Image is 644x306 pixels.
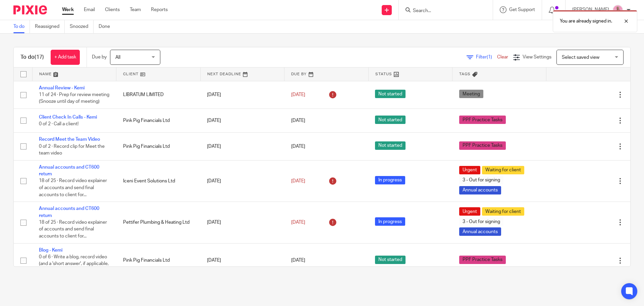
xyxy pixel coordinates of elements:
[459,227,501,236] span: Annual accounts
[200,81,284,108] td: [DATE]
[92,54,107,60] p: Due by
[476,55,497,59] span: Filter
[291,92,305,97] span: [DATE]
[459,186,501,194] span: Annual accounts
[20,54,44,61] h1: To do
[612,5,623,15] img: Bio%20-%20Kemi%20.png
[116,202,201,243] td: Pettifer Plumbing & Heating Ltd
[13,5,47,14] img: Pixie
[99,20,115,33] a: Done
[39,115,97,120] a: Client Check In Calls - Kemi
[200,108,284,132] td: [DATE]
[39,137,100,142] a: Record Meet the Team Video
[560,18,612,25] p: You are already signed in.
[116,160,201,202] td: Iceni Event Solutions Ltd
[459,90,483,98] span: Meeting
[70,20,94,33] a: Snoozed
[497,55,508,59] a: Clear
[200,160,284,202] td: [DATE]
[35,20,65,33] a: Reassigned
[291,179,305,183] span: [DATE]
[459,72,471,76] span: Tags
[459,176,503,184] span: 3 - Out for signing
[39,122,78,126] span: 0 of 2 · Call a client!
[200,243,284,278] td: [DATE]
[459,141,506,150] span: PPF Practice Tasks
[375,256,406,264] span: Not started
[375,116,406,124] span: Not started
[482,166,524,174] span: Waiting for client
[116,133,201,160] td: Pink Pig Financials Ltd
[39,92,109,104] span: 11 of 24 · Prep for review meeting (Snooze until day of meeting)
[200,202,284,243] td: [DATE]
[459,166,480,174] span: Urgent
[116,243,201,278] td: Pink Pig Financials Ltd
[375,176,405,184] span: In progress
[291,144,305,149] span: [DATE]
[291,220,305,225] span: [DATE]
[459,217,503,226] span: 3 - Out for signing
[487,55,492,59] span: (1)
[459,116,506,124] span: PPF Practice Tasks
[130,6,141,13] a: Team
[51,50,80,65] a: + Add task
[562,55,599,60] span: Select saved view
[291,258,305,263] span: [DATE]
[39,206,99,218] a: Annual accounts and CT600 return
[105,6,120,13] a: Clients
[39,220,107,238] span: 18 of 25 · Record video explainer of accounts and send final accounts to client for...
[39,179,107,197] span: 18 of 25 · Record video explainer of accounts and send final accounts to client for...
[39,255,109,273] span: 0 of 6 · Write a blog, record video (and a 'short answer', if applicable, of 1...
[523,55,551,59] span: View Settings
[375,90,406,98] span: Not started
[459,256,506,264] span: PPF Practice Tasks
[13,20,30,33] a: To do
[35,54,44,60] span: (17)
[84,6,95,13] a: Email
[151,6,168,13] a: Reports
[39,144,105,156] span: 0 of 2 · Record clip for Meet the team video
[39,86,85,90] a: Annual Review - Kemi
[62,6,74,13] a: Work
[39,248,62,253] a: Blog - Kemi
[375,217,405,226] span: In progress
[116,108,201,132] td: Pink Pig Financials Ltd
[39,165,99,176] a: Annual accounts and CT600 return
[482,207,524,216] span: Waiting for client
[375,141,406,150] span: Not started
[459,207,480,216] span: Urgent
[115,55,120,60] span: All
[116,81,201,108] td: LIBRATUM LIMITED
[200,133,284,160] td: [DATE]
[291,118,305,123] span: [DATE]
